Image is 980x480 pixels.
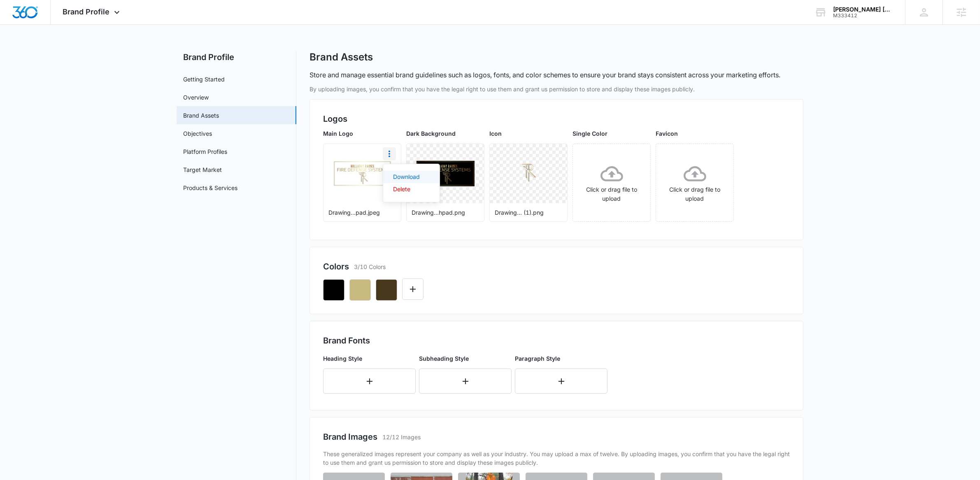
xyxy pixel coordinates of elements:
p: These generalized images represent your company as well as your industry. You may upload a max of... [323,450,790,467]
p: Favicon [656,129,734,138]
a: Overview [183,93,209,102]
a: Target Market [183,165,222,174]
p: Store and manage essential brand guidelines such as logos, fonts, and color schemes to ensure you... [310,70,780,80]
div: v 4.0.25 [23,13,40,20]
h2: Brand Images [323,431,377,443]
img: website_grey.svg [13,21,20,28]
button: Download [383,171,440,183]
p: Heading Style [323,354,416,363]
img: logo_orange.svg [13,13,20,20]
button: More [383,147,396,160]
div: Download [393,174,420,180]
h2: Colors [323,260,349,273]
div: Click or drag file to upload [573,162,650,203]
p: By uploading images, you confirm that you have the legal right to use them and grant us permissio... [310,85,803,93]
p: 12/12 Images [382,433,421,441]
span: Brand Profile [63,7,110,16]
p: Icon [489,129,568,138]
p: Dark Background [406,129,484,138]
p: Single Color [573,129,651,138]
p: 3/10 Colors [354,262,386,271]
span: Click or drag file to upload [573,144,650,221]
p: Drawing...hpad.png [412,208,479,217]
a: Objectives [183,129,212,138]
p: Main Logo [323,129,401,138]
img: User uploaded logo [333,161,391,187]
button: Delete [383,183,440,195]
h1: Brand Assets [310,51,373,63]
span: Click or drag file to upload [656,144,733,221]
button: Edit Color [402,278,424,300]
p: Drawing... (1).png [495,208,562,217]
div: Click or drag file to upload [656,162,733,203]
div: account name [833,6,893,13]
div: Domain: [DOMAIN_NAME] [21,21,91,28]
div: Keywords by Traffic [91,49,139,54]
a: Getting Started [183,75,225,83]
p: Drawing...pad.jpeg [328,208,396,217]
h2: Brand Fonts [323,334,790,347]
div: account id [833,13,893,19]
a: Download [393,171,430,183]
p: Paragraph Style [515,354,608,363]
div: Domain Overview [31,49,74,54]
a: Brand Assets [183,111,219,120]
div: Delete [393,186,420,192]
img: tab_keywords_by_traffic_grey.svg [82,48,88,54]
img: User uploaded logo [417,161,475,187]
img: tab_domain_overview_orange.svg [22,48,29,54]
h2: Logos [323,113,790,125]
h2: Brand Profile [177,51,296,63]
a: Platform Profiles [183,147,227,156]
p: Subheading Style [419,354,512,363]
img: User uploaded logo [500,161,558,187]
a: Products & Services [183,183,237,192]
